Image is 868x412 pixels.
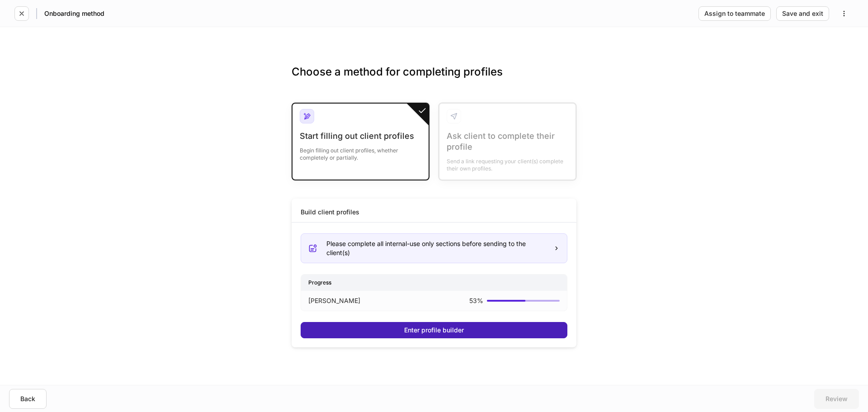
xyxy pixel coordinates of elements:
[301,208,359,217] div: Build client profiles
[20,396,35,402] div: Back
[9,389,47,409] button: Back
[301,322,567,338] button: Enter profile builder
[469,296,483,305] p: 53 %
[326,239,546,257] div: Please complete all internal-use only sections before sending to the client(s)
[292,65,576,94] h3: Choose a method for completing profiles
[300,142,421,161] div: Begin filling out client profiles, whether completely or partially.
[44,9,104,18] h5: Onboarding method
[404,327,464,333] div: Enter profile builder
[782,10,823,17] div: Save and exit
[776,6,829,21] button: Save and exit
[308,296,360,305] p: [PERSON_NAME]
[301,275,567,290] div: Progress
[300,131,421,142] div: Start filling out client profiles
[698,6,771,21] button: Assign to teammate
[704,10,765,17] div: Assign to teammate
